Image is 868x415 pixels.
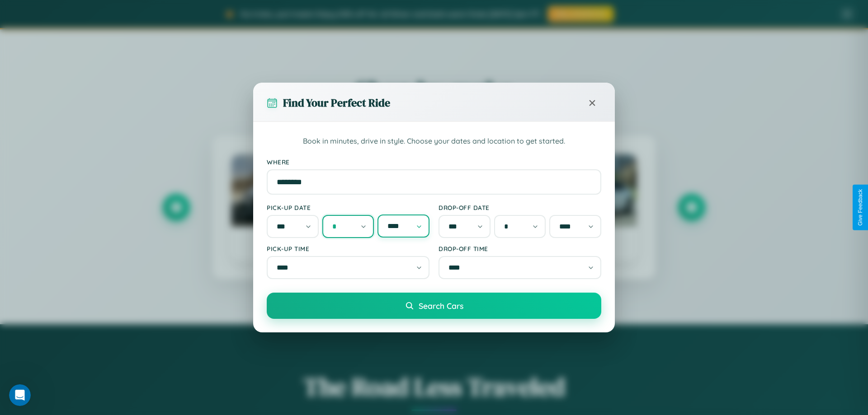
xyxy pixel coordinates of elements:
p: Book in minutes, drive in style. Choose your dates and location to get started. [267,135,601,147]
h3: Find Your Perfect Ride [283,95,390,110]
label: Pick-up Date [267,204,429,211]
label: Where [267,158,601,166]
label: Pick-up Time [267,245,429,252]
label: Drop-off Time [439,245,601,252]
button: Search Cars [267,293,601,319]
label: Drop-off Date [439,204,601,211]
span: Search Cars [419,301,463,311]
